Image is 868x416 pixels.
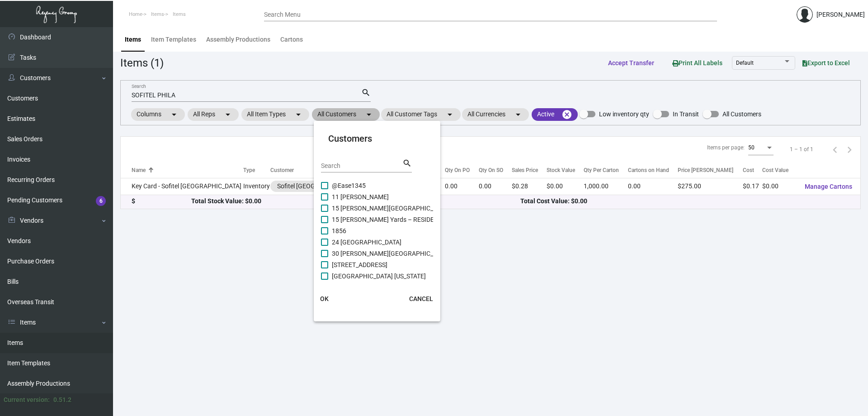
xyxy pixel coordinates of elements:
span: 24 [GEOGRAPHIC_DATA] [332,237,401,248]
button: OK [310,291,339,307]
span: 30 [PERSON_NAME][GEOGRAPHIC_DATA] - Residences [332,248,486,259]
div: Current version: [4,395,50,405]
span: CANCEL [409,295,433,302]
span: 11 [PERSON_NAME] [332,191,389,202]
span: 1856 [332,225,346,236]
div: 0.51.2 [53,395,71,405]
button: CANCEL [402,291,440,307]
span: @Ease1345 [332,180,366,191]
span: 15 [PERSON_NAME] Yards – RESIDENCES - Inactive [332,214,476,225]
mat-card-title: Customers [328,132,426,145]
span: OK [320,295,329,302]
mat-icon: search [402,158,412,169]
span: 15 [PERSON_NAME][GEOGRAPHIC_DATA] – RESIDENCES [332,203,493,214]
span: [GEOGRAPHIC_DATA] [US_STATE] [332,271,426,282]
span: [STREET_ADDRESS] [332,259,387,270]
